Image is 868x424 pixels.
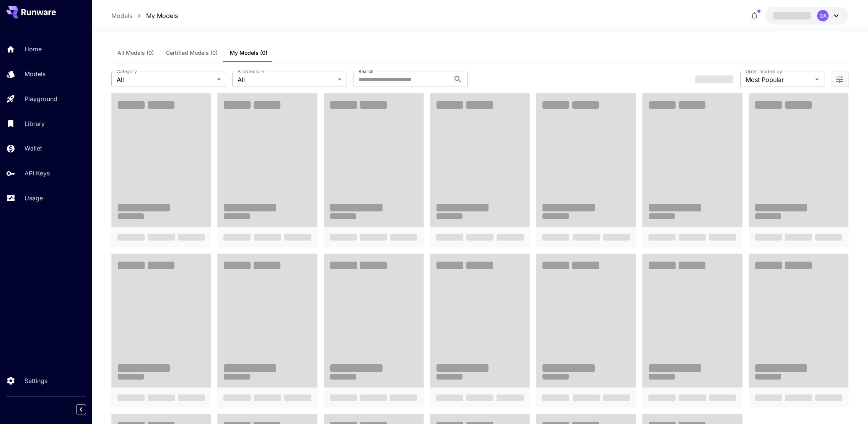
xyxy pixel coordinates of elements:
[24,69,46,79] p: Models
[111,11,178,20] nav: breadcrumb
[166,49,218,56] span: Certified Models (0)
[238,75,335,84] span: All
[117,49,154,56] span: All Models (0)
[24,94,57,103] p: Playground
[817,10,829,21] div: OA
[230,49,267,56] span: My Models (0)
[24,119,45,128] p: Library
[238,68,264,75] label: Architecture
[746,68,782,75] label: Order models by
[146,11,178,20] a: My Models
[111,11,132,20] a: Models
[835,75,844,84] button: Open more filters
[24,193,43,203] p: Usage
[76,404,86,414] button: Collapse sidebar
[24,376,47,385] p: Settings
[358,68,373,75] label: Search
[24,44,42,54] p: Home
[82,403,92,416] div: Collapse sidebar
[117,75,214,84] span: All
[24,169,50,178] p: API Keys
[117,68,137,75] label: Category
[746,75,812,84] span: Most Popular
[765,7,848,25] button: OA
[24,144,42,153] p: Wallet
